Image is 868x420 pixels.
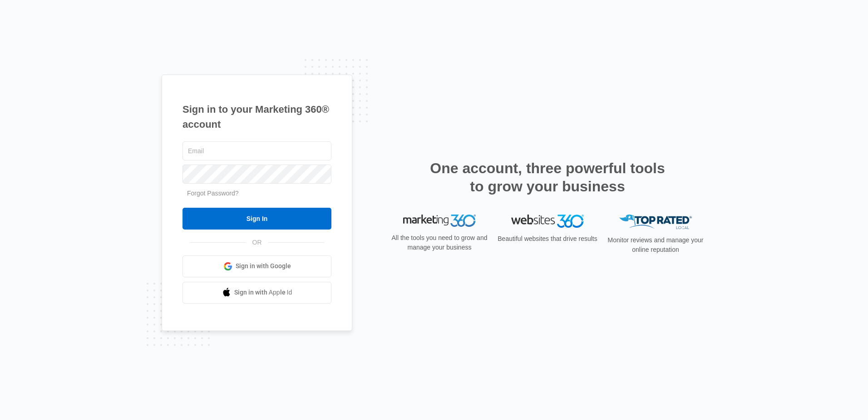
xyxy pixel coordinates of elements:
[619,215,692,230] img: Top Rated Local
[182,102,331,132] h1: Sign in to your Marketing 360® account
[403,215,476,227] img: Marketing 360
[236,261,291,271] span: Sign in with Google
[182,282,331,304] a: Sign in with Apple Id
[389,233,490,252] p: All the tools you need to grow and manage your business
[182,141,331,160] input: Email
[246,238,268,247] span: OR
[497,234,598,244] p: Beautiful websites that drive results
[511,215,584,228] img: Websites 360
[182,255,331,277] a: Sign in with Google
[427,159,668,195] h2: One account, three powerful tools to grow your business
[182,208,331,230] input: Sign In
[605,235,706,255] p: Monitor reviews and manage your online reputation
[234,288,292,297] span: Sign in with Apple Id
[187,190,239,197] a: Forgot Password?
